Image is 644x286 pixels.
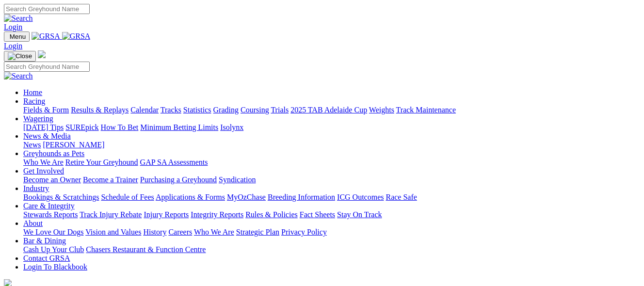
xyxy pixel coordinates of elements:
[144,210,189,219] a: Injury Reports
[140,158,208,166] a: GAP SA Assessments
[4,14,33,23] img: Search
[85,228,141,236] a: Vision and Values
[23,88,42,96] a: Home
[290,106,367,114] a: 2025 TAB Adelaide Cup
[281,228,327,236] a: Privacy Policy
[23,97,45,105] a: Racing
[130,106,159,114] a: Calendar
[62,32,91,41] img: GRSA
[23,141,41,149] a: News
[140,175,217,184] a: Purchasing a Greyhound
[23,175,81,184] a: Become an Owner
[23,254,70,262] a: Contact GRSA
[337,193,384,201] a: ICG Outcomes
[38,50,46,58] img: logo-grsa-white.png
[32,32,60,41] img: GRSA
[23,245,84,254] a: Cash Up Your Club
[236,228,279,236] a: Strategic Plan
[23,263,87,271] a: Login To Blackbook
[23,114,53,123] a: Wagering
[4,72,33,80] img: Search
[213,106,239,114] a: Grading
[23,237,66,245] a: Bar & Dining
[191,210,243,219] a: Integrity Reports
[337,210,382,219] a: Stay On Track
[23,202,75,210] a: Care & Integrity
[10,33,26,40] span: Menu
[227,193,266,201] a: MyOzChase
[83,175,138,184] a: Become a Trainer
[43,141,104,149] a: [PERSON_NAME]
[194,228,234,236] a: Who We Are
[23,228,640,237] div: About
[23,141,640,149] div: News & Media
[8,52,32,60] img: Close
[23,219,43,227] a: About
[23,228,83,236] a: We Love Our Dogs
[4,23,22,31] a: Login
[101,193,154,201] a: Schedule of Fees
[23,210,640,219] div: Care & Integrity
[101,123,139,131] a: How To Bet
[23,210,78,219] a: Stewards Reports
[168,228,192,236] a: Careers
[161,106,181,114] a: Tracks
[143,228,166,236] a: History
[23,123,64,131] a: [DATE] Tips
[23,167,64,175] a: Get Involved
[65,158,138,166] a: Retire Your Greyhound
[23,193,640,202] div: Industry
[80,210,142,219] a: Track Injury Rebate
[268,193,335,201] a: Breeding Information
[23,184,49,192] a: Industry
[23,123,640,132] div: Wagering
[23,158,64,166] a: Who We Are
[4,51,36,62] button: Toggle navigation
[4,4,90,14] input: Search
[300,210,335,219] a: Fact Sheets
[386,193,417,201] a: Race Safe
[4,62,90,72] input: Search
[65,123,98,131] a: SUREpick
[4,32,30,42] button: Toggle navigation
[396,106,456,114] a: Track Maintenance
[271,106,289,114] a: Trials
[369,106,394,114] a: Weights
[245,210,298,219] a: Rules & Policies
[241,106,269,114] a: Coursing
[219,175,256,184] a: Syndication
[71,106,129,114] a: Results & Replays
[23,245,640,254] div: Bar & Dining
[23,106,69,114] a: Fields & Form
[23,175,640,184] div: Get Involved
[23,193,99,201] a: Bookings & Scratchings
[183,106,211,114] a: Statistics
[156,193,225,201] a: Applications & Forms
[140,123,218,131] a: Minimum Betting Limits
[23,106,640,114] div: Racing
[86,245,206,254] a: Chasers Restaurant & Function Centre
[23,158,640,167] div: Greyhounds as Pets
[23,149,84,158] a: Greyhounds as Pets
[4,42,22,50] a: Login
[220,123,243,131] a: Isolynx
[23,132,71,140] a: News & Media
